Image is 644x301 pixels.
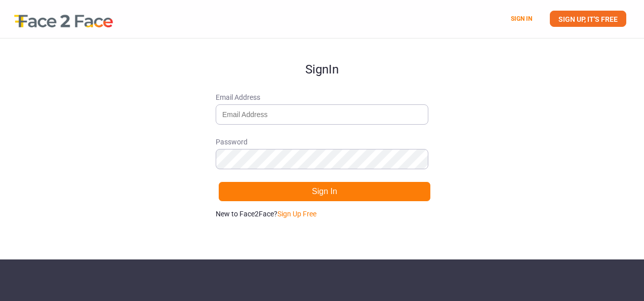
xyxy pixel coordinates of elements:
[216,137,428,147] span: Password
[216,149,428,169] input: Password
[216,104,428,125] input: Email Address
[218,181,431,202] button: Sign In
[550,11,626,27] a: SIGN UP, IT'S FREE
[511,15,532,22] a: SIGN IN
[216,39,428,76] h1: Sign In
[216,92,428,102] span: Email Address
[216,209,428,219] p: New to Face2Face?
[277,210,316,218] a: Sign Up Free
